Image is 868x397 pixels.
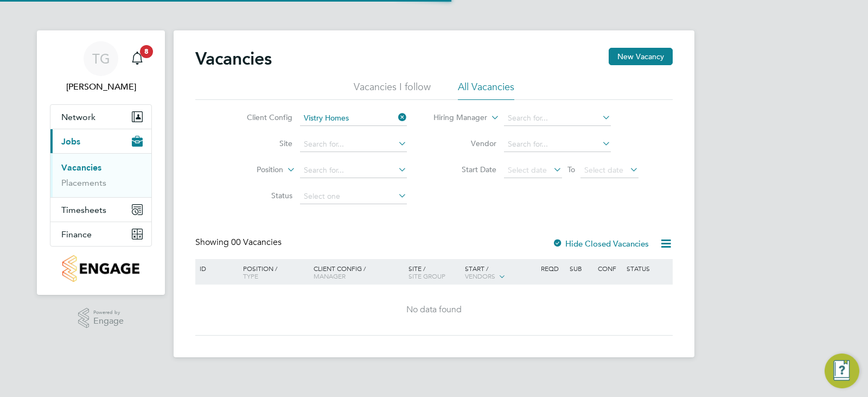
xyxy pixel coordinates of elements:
input: Select one [300,189,407,204]
label: Status [230,191,292,200]
label: Hiring Manager [425,112,487,123]
span: Network [61,112,95,122]
li: All Vacancies [458,80,514,100]
input: Search for... [504,137,611,152]
button: Network [50,105,151,129]
button: Engage Resource Center [825,354,859,388]
label: Site [230,138,292,148]
span: Select date [508,165,547,175]
div: ID [197,259,235,278]
span: Finance [61,229,92,240]
input: Search for... [300,163,407,178]
div: Jobs [50,153,151,197]
button: Jobs [50,129,151,153]
label: Start Date [434,165,496,174]
h2: Vacancies [195,48,272,70]
div: Reqd [538,259,566,278]
button: New Vacancy [609,48,673,65]
div: Showing [195,237,284,248]
label: Vendor [434,138,496,148]
span: Manager [314,272,346,280]
div: Status [624,259,671,278]
a: Vacancies [61,162,101,173]
div: Sub [567,259,595,278]
label: Position [221,165,283,175]
button: Finance [50,222,151,246]
a: Powered byEngage [78,308,124,329]
div: Client Config / [311,259,406,285]
label: Hide Closed Vacancies [552,238,649,249]
span: Tom Green [50,80,152,93]
input: Search for... [504,111,611,126]
span: To [564,162,578,177]
a: Placements [61,178,106,188]
label: Client Config [230,112,292,122]
span: Powered by [93,308,124,317]
span: Vendors [465,272,495,280]
span: Site Group [409,272,445,280]
nav: Main navigation [37,30,165,295]
li: Vacancies I follow [354,80,431,100]
a: TG[PERSON_NAME] [50,41,152,93]
span: 00 Vacancies [231,237,282,248]
span: TG [92,52,110,66]
div: Site / [406,259,463,285]
a: 8 [126,41,148,76]
div: Position / [235,259,311,285]
span: Timesheets [61,205,106,215]
span: Jobs [61,136,80,147]
div: Start / [462,259,538,286]
img: countryside-properties-logo-retina.png [62,255,139,282]
div: Conf [595,259,623,278]
input: Search for... [300,111,407,126]
a: Go to home page [50,255,152,282]
span: Select date [584,165,623,175]
span: Type [243,272,258,280]
div: No data found [197,304,671,316]
span: Engage [93,317,124,326]
button: Timesheets [50,198,151,222]
span: 8 [140,45,153,58]
input: Search for... [300,137,407,152]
